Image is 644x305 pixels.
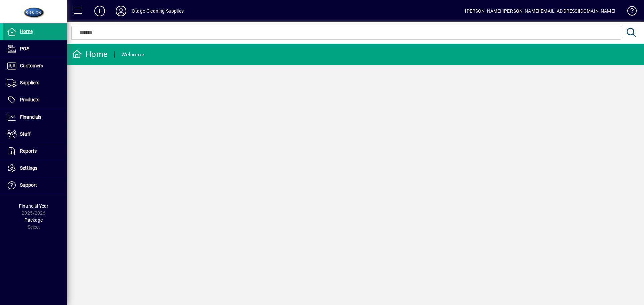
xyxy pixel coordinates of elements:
a: Staff [3,126,67,143]
button: Add [89,5,110,17]
div: Home [72,49,108,60]
div: [PERSON_NAME] [PERSON_NAME][EMAIL_ADDRESS][DOMAIN_NAME] [465,6,615,16]
a: Customers [3,58,67,74]
span: Home [20,29,33,34]
span: Customers [20,63,43,68]
a: Suppliers [3,75,67,91]
a: Settings [3,160,67,177]
div: Welcome [121,49,144,60]
a: Knowledge Base [622,1,636,23]
span: Settings [20,165,37,171]
div: Otago Cleaning Supplies [132,6,184,16]
span: Products [20,97,39,102]
span: Financials [20,114,41,120]
a: POS [3,41,67,57]
span: Suppliers [20,80,39,85]
span: POS [20,46,29,51]
a: Financials [3,109,67,126]
a: Support [3,177,67,194]
span: Package [24,217,43,223]
span: Staff [20,131,31,137]
a: Products [3,92,67,108]
span: Financial Year [19,203,48,209]
a: Reports [3,143,67,160]
span: Support [20,182,37,188]
span: Reports [20,148,37,154]
button: Profile [110,5,132,17]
